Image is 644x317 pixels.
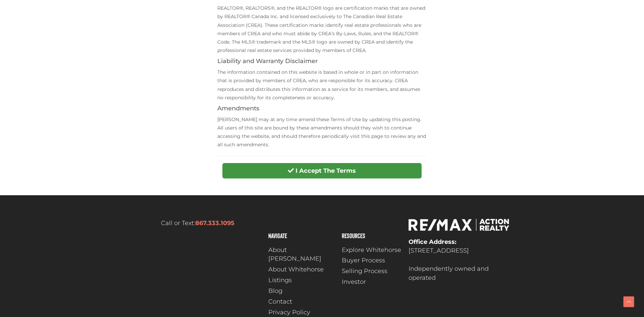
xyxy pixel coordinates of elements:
[342,267,387,276] span: Selling Process
[195,219,234,227] a: 867.333.1095
[134,219,262,228] p: Call or Text:
[217,58,426,65] h4: Liability and Warranty Disclaimer
[342,277,402,286] a: Investor
[268,286,282,296] span: Blog
[268,232,335,239] h4: Navigate
[342,232,402,239] h4: Resources
[268,308,335,317] a: Privacy Policy
[342,256,385,265] span: Buyer Process
[296,167,356,174] strong: I Accept The Terms
[409,237,510,282] p: [STREET_ADDRESS] Independently owned and operated
[268,265,335,274] a: About Whitehorse
[268,297,335,306] a: Contact
[268,265,324,274] span: About Whitehorse
[268,286,335,296] a: Blog
[268,276,335,285] a: Listings
[217,115,426,149] p: [PERSON_NAME] may at any time amend these Terms of Use by updating this posting. All users of thi...
[342,256,402,265] a: Buyer Process
[409,238,457,246] strong: Office Address:
[342,246,402,255] a: Explore Whitehorse
[217,68,426,102] p: The information contained on this website is based in whole or in part on information that is pro...
[268,297,292,306] span: Contact
[342,277,366,286] span: Investor
[268,276,292,285] span: Listings
[217,4,426,55] p: REALTOR®, REALTORS®, and the REALTOR® logo are certification marks that are owned by REALTOR® Can...
[268,308,310,317] span: Privacy Policy
[217,105,426,112] h4: Amendments
[342,246,401,255] span: Explore Whitehorse
[342,267,402,276] a: Selling Process
[268,246,335,264] a: About [PERSON_NAME]
[222,163,421,178] button: I Accept The Terms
